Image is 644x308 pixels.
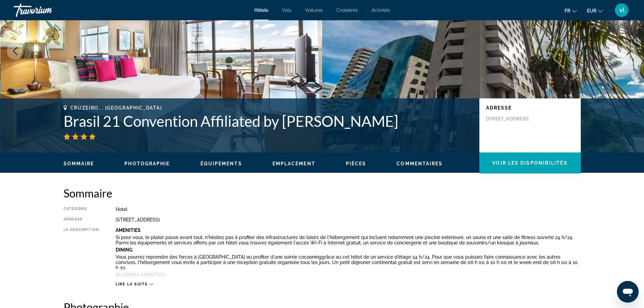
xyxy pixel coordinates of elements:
[613,3,630,17] button: User Menu
[116,254,581,270] p: Vous pourrez reprendre des forces à [GEOGRAPHIC_DATA] ou profiter d'une soirée cocooninggrâce au ...
[64,186,581,200] h2: Sommaire
[116,282,148,286] span: Lire la suite
[64,207,99,212] div: Catégorie
[492,160,567,166] span: Voir les disponibilités
[336,7,358,13] a: Croisières
[617,281,639,303] iframe: Bouton de lancement de la fenêtre de messagerie
[70,105,162,111] span: Cruzeiro, , [GEOGRAPHIC_DATA]
[116,228,141,233] b: Amenities
[64,217,99,222] div: Adresse
[619,7,624,14] span: vl
[116,235,581,245] p: Si pour vous, le plaisir passe avant tout, n'hésitez pas à profiter des infrastructures de loisir...
[587,6,603,16] button: Change currency
[565,6,577,16] button: Change language
[200,161,242,166] span: Équipements
[64,161,94,167] button: Sommaire
[124,161,170,166] span: Photographie
[346,161,366,167] button: Pièces
[116,207,581,212] div: Hotel
[282,7,291,13] a: Vols
[200,161,242,167] button: Équipements
[486,105,574,111] p: Adresse
[7,43,24,60] button: Previous image
[116,282,153,287] button: Lire la suite
[64,161,94,166] span: Sommaire
[64,112,473,130] h1: Brasil 21 Convention Affiliated by [PERSON_NAME]
[64,228,99,278] div: La description
[486,116,540,122] p: [STREET_ADDRESS]
[272,161,315,166] span: Emplacement
[116,217,581,222] div: [STREET_ADDRESS]
[124,161,170,167] button: Photographie
[620,43,637,60] button: Next image
[254,7,268,13] a: Hôtels
[397,161,443,166] span: Commentaires
[346,161,366,166] span: Pièces
[587,8,596,14] span: EUR
[397,161,443,167] button: Commentaires
[479,152,581,173] button: Voir les disponibilités
[116,247,133,253] b: Dining
[372,7,390,13] a: Activités
[305,7,323,13] a: Voitures
[272,161,315,167] button: Emplacement
[565,8,570,14] span: fr
[14,1,81,19] a: Travorium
